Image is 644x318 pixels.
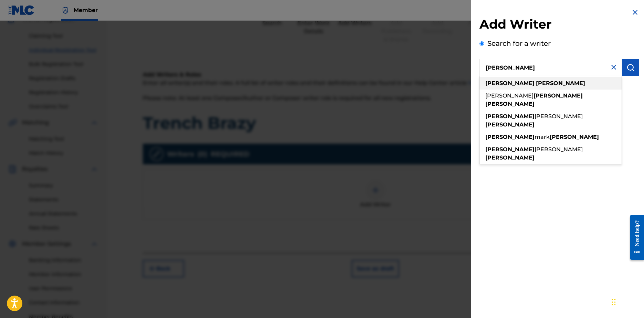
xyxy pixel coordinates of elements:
strong: [PERSON_NAME] [485,101,535,107]
strong: [PERSON_NAME] [485,146,535,153]
h2: Add Writer [479,17,639,34]
strong: [PERSON_NAME] [485,134,535,140]
input: Search writer's name or IPI Number [479,59,622,76]
label: Search for a writer [487,39,551,48]
iframe: Resource Center [625,210,644,265]
span: [PERSON_NAME] [535,113,583,120]
strong: [PERSON_NAME] [485,113,535,120]
iframe: Chat Widget [610,285,644,318]
img: close [610,63,618,71]
strong: [PERSON_NAME] [536,80,585,86]
span: [PERSON_NAME] [535,146,583,153]
strong: [PERSON_NAME] [550,134,599,140]
img: MLC Logo [8,5,35,15]
strong: [PERSON_NAME] [485,121,535,128]
span: [PERSON_NAME] [485,92,534,99]
img: Top Rightsholder [61,6,70,14]
div: Drag [612,292,616,312]
span: mark [535,134,550,140]
strong: [PERSON_NAME] [485,80,535,86]
strong: [PERSON_NAME] [485,154,535,161]
span: Member [74,6,98,14]
img: Search Works [626,63,635,72]
strong: [PERSON_NAME] [534,92,583,99]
